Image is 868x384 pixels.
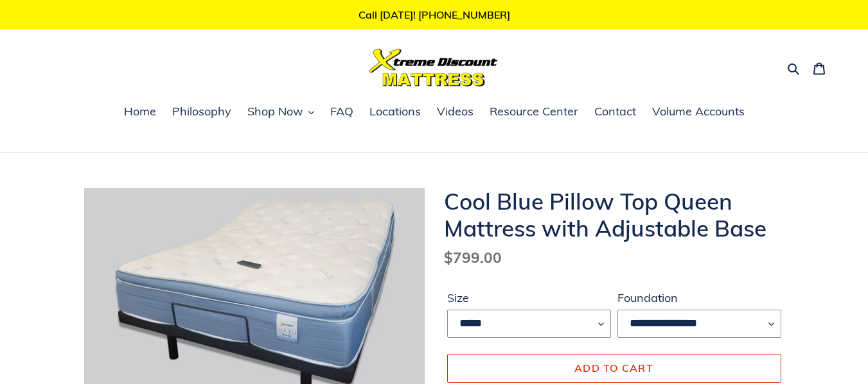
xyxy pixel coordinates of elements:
[594,104,636,119] span: Contact
[118,103,163,122] a: Home
[166,103,238,122] a: Philosophy
[444,248,502,267] span: $799.00
[447,354,781,382] button: Add to cart
[172,104,231,119] span: Philosophy
[437,104,474,119] span: Videos
[483,103,585,122] a: Resource Center
[646,103,751,122] a: Volume Accounts
[574,362,653,374] span: Add to cart
[617,289,781,306] label: Foundation
[247,104,303,119] span: Shop Now
[444,188,784,242] h1: Cool Blue Pillow Top Queen Mattress with Adjustable Base
[369,104,421,119] span: Locations
[241,103,321,122] button: Shop Now
[490,104,578,119] span: Resource Center
[652,104,745,119] span: Volume Accounts
[363,103,427,122] a: Locations
[430,103,480,122] a: Videos
[588,103,642,122] a: Contact
[330,104,353,119] span: FAQ
[369,49,498,87] img: Xtreme Discount Mattress
[447,289,611,306] label: Size
[124,104,156,119] span: Home
[324,103,360,122] a: FAQ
